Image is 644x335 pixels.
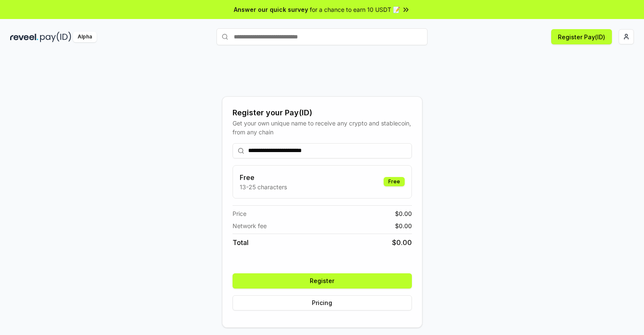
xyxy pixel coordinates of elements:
[233,273,412,289] button: Register
[10,32,38,42] img: reveel_dark
[310,5,400,14] span: for a chance to earn 10 USDT 📝
[240,172,287,182] h3: Free
[233,209,246,218] span: Price
[551,29,612,44] button: Register Pay(ID)
[233,237,249,248] span: Total
[392,237,412,248] span: $ 0.00
[384,177,405,186] div: Free
[395,209,412,218] span: $ 0.00
[73,32,97,42] div: Alpha
[40,32,71,42] img: pay_id
[233,107,412,119] div: Register your Pay(ID)
[395,221,412,230] span: $ 0.00
[234,5,308,14] span: Answer our quick survey
[233,295,412,310] button: Pricing
[240,182,287,191] p: 13-25 characters
[233,119,412,136] div: Get your own unique name to receive any crypto and stablecoin, from any chain
[233,221,267,230] span: Network fee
